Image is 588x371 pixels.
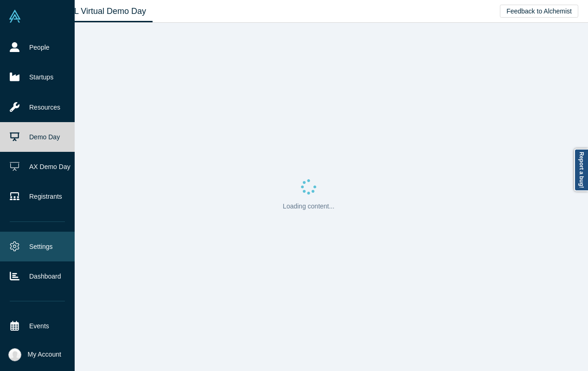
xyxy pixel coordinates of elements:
[8,348,61,361] button: My Account
[574,149,588,191] a: Report a bug!
[8,10,21,23] img: Alchemist Vault Logo
[39,0,153,22] a: Class XL Virtual Demo Day
[283,202,334,211] p: Loading content...
[8,348,21,361] img: Katinka Harsányi's Account
[500,5,578,18] button: Feedback to Alchemist
[28,350,61,359] span: My Account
